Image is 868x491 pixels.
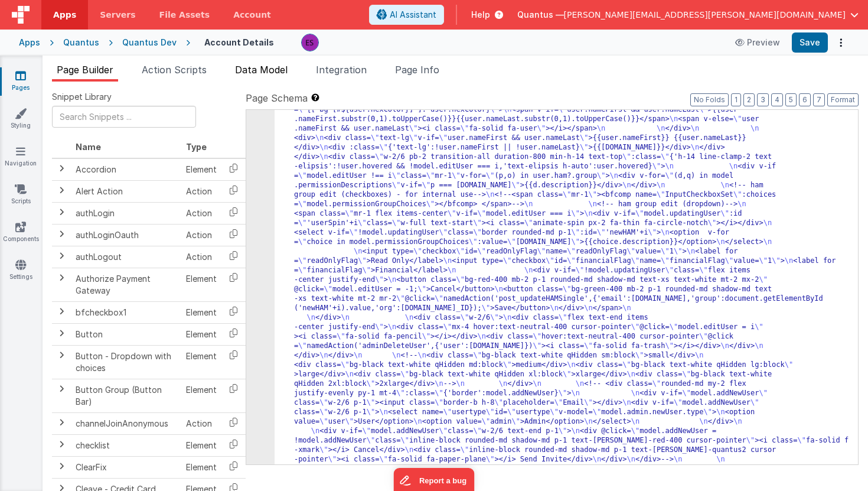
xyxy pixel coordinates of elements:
[757,93,769,106] button: 3
[181,158,221,181] td: Element
[181,202,221,224] td: Action
[246,91,308,105] span: Page Schema
[235,64,288,76] span: Data Model
[186,142,207,152] span: Type
[71,180,181,202] td: Alert Action
[142,64,207,76] span: Action Scripts
[204,38,274,47] h4: Account Details
[100,9,135,21] span: Servers
[390,9,436,21] span: AI Assistant
[63,37,99,48] div: Quantus
[181,224,221,246] td: Action
[813,93,825,106] button: 7
[731,93,741,106] button: 1
[71,323,181,345] td: Button
[181,180,221,202] td: Action
[71,434,181,456] td: checklist
[316,64,367,76] span: Integration
[71,345,181,379] td: Button - Dropdown with choices
[517,9,564,21] span: Quantus —
[71,246,181,268] td: authLogout
[71,268,181,301] td: Authorize Payment Gateway
[159,9,210,21] span: File Assets
[71,224,181,246] td: authLoginOauth
[71,158,181,181] td: Accordion
[302,34,318,51] img: 2445f8d87038429357ee99e9bdfcd63a
[517,9,859,21] button: Quantus — [PERSON_NAME][EMAIL_ADDRESS][PERSON_NAME][DOMAIN_NAME]
[395,64,439,76] span: Page Info
[833,34,849,51] button: Options
[53,9,76,21] span: Apps
[369,5,444,25] button: AI Assistant
[181,379,221,412] td: Element
[799,93,811,106] button: 6
[122,37,177,48] div: Quantus Dev
[71,379,181,412] td: Button Group (Button Bar)
[181,456,221,478] td: Element
[785,93,797,106] button: 5
[181,434,221,456] td: Element
[743,93,755,106] button: 2
[771,93,783,106] button: 4
[792,32,828,53] button: Save
[564,9,846,21] span: [PERSON_NAME][EMAIL_ADDRESS][PERSON_NAME][DOMAIN_NAME]
[181,323,221,345] td: Element
[71,301,181,323] td: bfcheckbox1
[57,64,113,76] span: Page Builder
[71,202,181,224] td: authLogin
[181,345,221,379] td: Element
[827,93,859,106] button: Format
[728,33,787,52] button: Preview
[71,412,181,434] td: channelJoinAnonymous
[71,456,181,478] td: ClearFix
[471,9,490,21] span: Help
[181,412,221,434] td: Action
[690,93,729,106] button: No Folds
[181,301,221,323] td: Element
[52,106,196,128] input: Search Snippets ...
[181,268,221,301] td: Element
[181,246,221,268] td: Action
[19,37,40,48] div: Apps
[52,91,112,103] span: Snippet Library
[76,142,101,152] span: Name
